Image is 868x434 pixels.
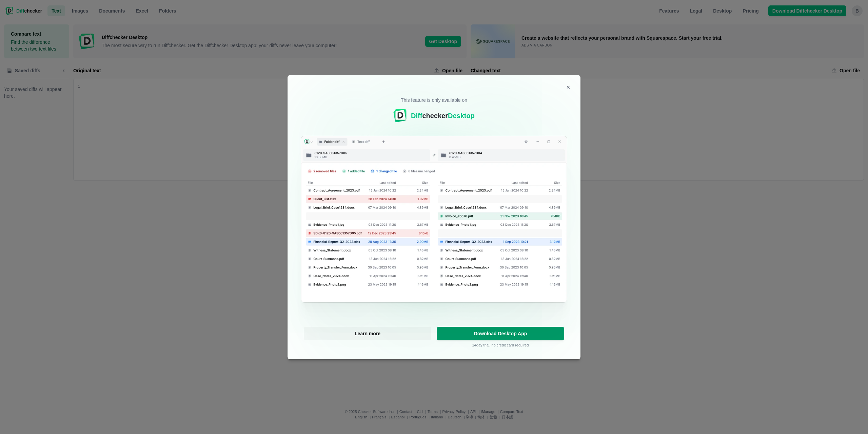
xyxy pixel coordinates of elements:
[304,327,431,340] a: Learn more
[448,112,475,119] span: Desktop
[441,331,560,336] span: Download Desktop App
[401,97,467,103] p: This feature is only available on
[437,327,564,340] a: Download Desktop App
[353,330,382,337] span: Learn more
[411,111,475,120] div: checker
[563,82,574,93] button: Close modal
[411,112,422,119] span: Diff
[393,109,407,122] img: Diffchecker logo
[301,136,567,302] img: Diffchecker interface screenshot
[437,327,564,347] div: 14 day trial, no credit card required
